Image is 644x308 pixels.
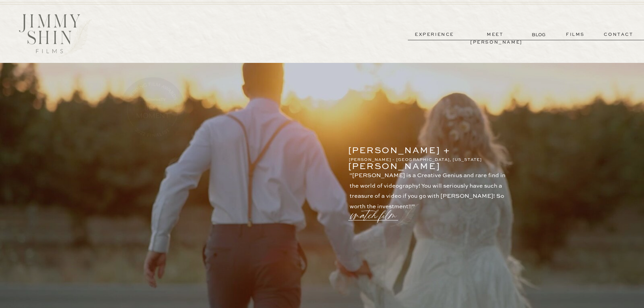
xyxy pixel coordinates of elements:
a: experience [409,31,459,39]
p: "[PERSON_NAME] is a Creative Genius and rare find in the world of videography! You will seriously... [350,171,512,204]
p: [PERSON_NAME] - [GEOGRAPHIC_DATA], [US_STATE] [349,157,491,163]
a: films [559,31,592,39]
p: [PERSON_NAME] + [PERSON_NAME] [348,143,490,152]
a: BLOG [532,31,547,38]
a: meet [PERSON_NAME] [470,31,520,39]
a: watch film [351,198,400,224]
a: contact [594,31,643,39]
